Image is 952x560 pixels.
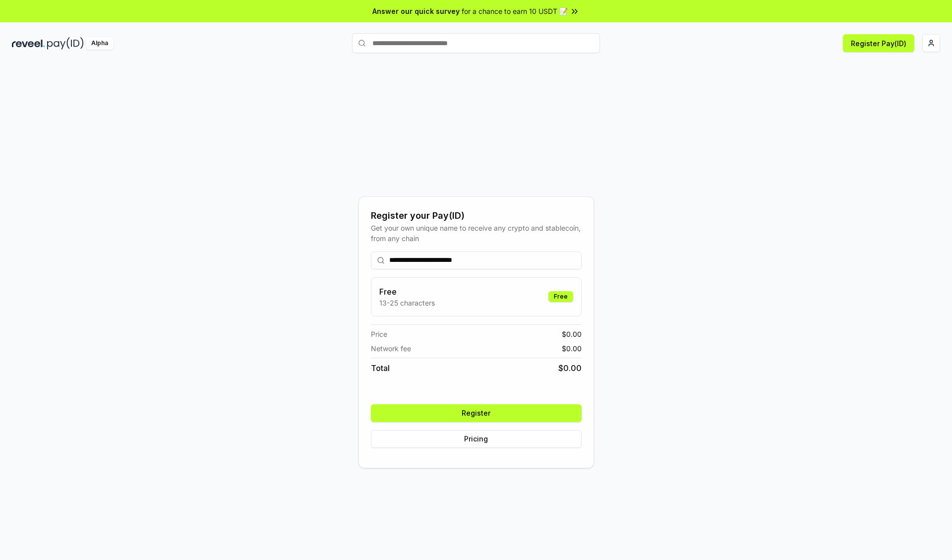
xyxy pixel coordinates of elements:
[548,291,573,302] div: Free
[562,343,582,354] span: $ 0.00
[372,6,460,16] span: Answer our quick survey
[379,298,435,308] p: 13-25 characters
[371,430,582,448] button: Pricing
[86,37,114,50] div: Alpha
[371,343,411,354] span: Network fee
[843,34,914,52] button: Register Pay(ID)
[371,404,582,422] button: Register
[47,37,84,50] img: pay_id
[371,223,582,244] div: Get your own unique name to receive any crypto and stablecoin, from any chain
[558,362,582,374] span: $ 0.00
[562,329,582,339] span: $ 0.00
[12,37,45,50] img: reveel_dark
[371,362,390,374] span: Total
[371,209,582,223] div: Register your Pay(ID)
[462,6,568,16] span: for a chance to earn 10 USDT 📝
[371,329,387,339] span: Price
[379,286,435,298] h3: Free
